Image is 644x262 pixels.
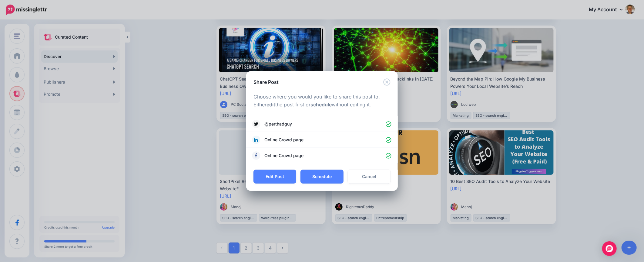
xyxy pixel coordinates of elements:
a: Online Crowd page [252,136,392,144]
span: Online Crowd page [264,136,386,143]
p: Choose where you would you like to share this post to. Either the post first or without editing it. [253,93,391,109]
a: Cancel [348,170,391,184]
b: edit [267,102,275,108]
button: Edit Post [253,170,296,184]
button: Schedule [300,170,343,184]
span: Online Crowd page [264,152,386,159]
span: @perthadguy [264,120,386,128]
div: Open Intercom Messenger [602,241,617,256]
b: schedule [310,102,332,108]
a: Online Crowd page [252,151,392,160]
a: @perthadguy [252,120,392,128]
h5: Share Post [253,78,279,86]
button: Close [383,78,391,86]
